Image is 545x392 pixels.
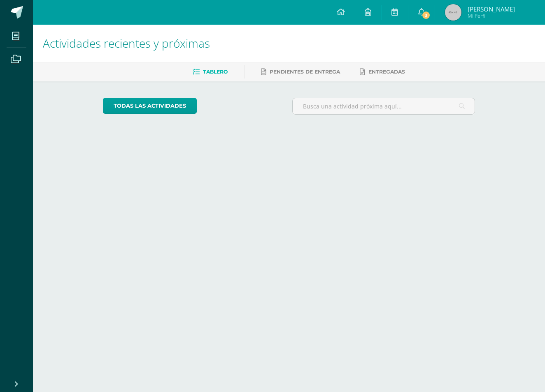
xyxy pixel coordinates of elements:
img: 45x45 [445,4,461,21]
a: Tablero [193,65,228,78]
a: Entregadas [360,65,405,78]
a: Pendientes de entrega [261,65,340,78]
span: [PERSON_NAME] [468,5,515,13]
span: Pendientes de entrega [270,69,340,75]
span: Tablero [203,69,228,75]
span: 3 [422,11,431,20]
span: Actividades recientes y próximas [43,35,210,51]
input: Busca una actividad próxima aquí... [293,98,475,114]
span: Entregadas [368,69,405,75]
a: todas las Actividades [103,98,197,114]
span: Mi Perfil [468,12,515,19]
